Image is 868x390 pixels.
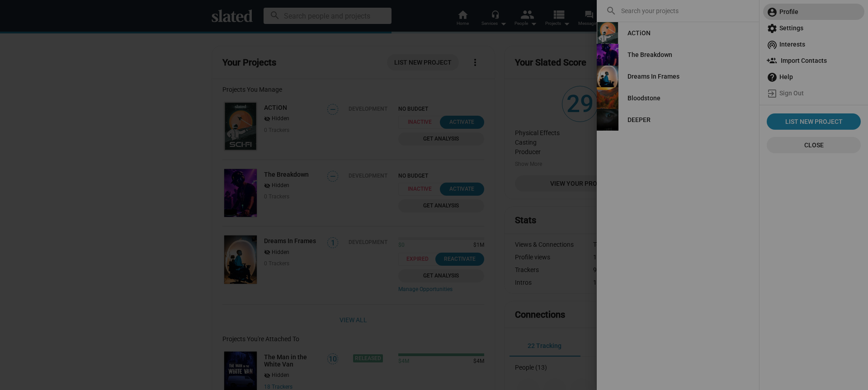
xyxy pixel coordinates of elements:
a: ACTiON [620,25,658,41]
mat-icon: wifi_tethering [767,39,778,50]
mat-icon: settings [767,23,778,34]
span: Import Contacts [767,52,861,69]
span: Profile [767,4,861,20]
div: DEEPER [627,112,651,128]
span: Settings [767,20,861,36]
span: List New Project [770,113,857,130]
img: The Breakdown [597,44,618,66]
a: DEEPER [620,112,658,128]
a: Bloodstone [620,90,668,106]
mat-icon: help [767,72,778,83]
a: Settings [763,20,864,36]
mat-icon: exit_to_app [767,88,778,99]
span: Sign Out [767,85,861,101]
mat-icon: search [606,5,617,16]
a: Sign Out [763,85,864,101]
button: Close [767,137,861,153]
img: Bloodstone [597,87,618,109]
a: Interests [763,36,864,52]
img: DEEPER [597,109,618,131]
a: Import Contacts [763,52,864,69]
span: Help [767,69,861,85]
img: Dreams In Frames [597,66,618,87]
a: The Breakdown [620,47,679,63]
span: Interests [767,36,861,52]
span: Close [774,137,854,153]
a: Profile [763,4,864,20]
a: Help [763,69,864,85]
a: Dreams In Frames [620,68,687,85]
div: The Breakdown [627,47,672,63]
mat-icon: account_circle [767,7,778,18]
img: ACTiON [597,22,618,44]
div: Dreams In Frames [627,68,679,85]
a: List New Project [767,113,861,130]
div: Bloodstone [627,90,660,106]
div: ACTiON [627,25,651,41]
